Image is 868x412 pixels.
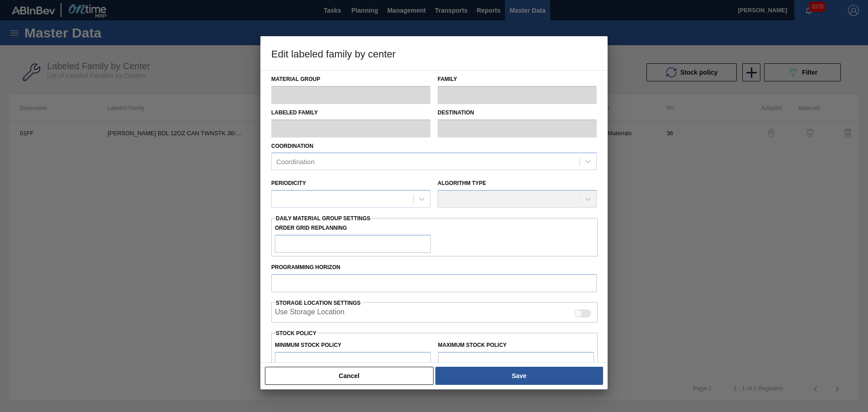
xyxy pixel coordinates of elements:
[271,143,313,149] label: Coordination
[435,367,603,385] button: Save
[276,300,361,306] span: Storage Location Settings
[271,261,597,274] label: Programming Horizon
[271,106,430,119] label: Labeled Family
[265,367,434,385] button: Cancel
[276,158,315,166] div: Coordination
[438,73,597,86] label: Family
[275,342,341,348] label: Minimum Stock Policy
[260,36,608,71] h3: Edit labeled family by center
[275,308,344,319] label: When enabled, the system will display stocks from different storage locations.
[276,330,316,336] label: Stock Policy
[438,180,486,186] label: Algorithm Type
[276,215,370,222] span: Daily Material Group Settings
[271,180,306,186] label: Periodicity
[438,342,507,348] label: Maximum Stock Policy
[438,106,597,119] label: Destination
[271,73,430,86] label: Material Group
[275,222,431,235] label: Order Grid Replanning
